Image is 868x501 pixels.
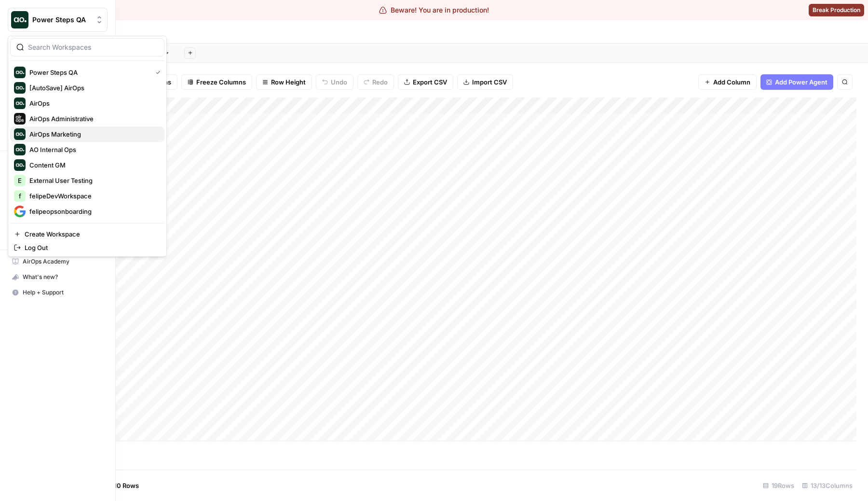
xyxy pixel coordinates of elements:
[29,98,157,108] span: AirOps
[813,6,860,14] span: Break Production
[10,241,164,254] a: Log Out
[25,243,157,252] span: Log Out
[775,77,827,87] span: Add Power Agent
[8,270,107,284] div: What's new?
[8,8,108,32] button: Workspace: Power Steps QA
[23,257,103,266] span: AirOps Academy
[29,83,157,93] span: [AutoSave] AirOps
[798,478,856,493] div: 13/13 Columns
[10,227,164,241] a: Create Workspace
[32,15,91,25] span: Power Steps QA
[698,74,757,90] button: Add Column
[29,145,157,154] span: AO Internal Ops
[379,5,489,15] div: Beware! You are in production!
[29,207,157,216] span: felipeopsonboarding
[413,77,447,87] span: Export CSV
[398,74,453,90] button: Export CSV
[357,74,394,90] button: Redo
[14,67,26,78] img: Power Steps QA Logo
[713,77,750,87] span: Add Column
[18,176,22,185] span: E
[28,42,158,52] input: Search Workspaces
[25,229,157,239] span: Create Workspace
[11,11,28,28] img: Power Steps QA Logo
[8,36,167,257] div: Workspace: Power Steps QA
[29,68,148,77] span: Power Steps QA
[100,481,139,490] span: Add 10 Rows
[271,77,306,87] span: Row Height
[14,159,26,171] img: Content GM Logo
[457,74,513,90] button: Import CSV
[29,160,157,170] span: Content GM
[29,176,157,185] span: External User Testing
[316,74,353,90] button: Undo
[181,74,252,90] button: Freeze Columns
[19,191,21,201] span: f
[29,114,157,124] span: AirOps Administrative
[809,4,864,16] button: Break Production
[29,129,157,139] span: AirOps Marketing
[14,97,26,109] img: AirOps Logo
[372,77,388,87] span: Redo
[256,74,312,90] button: Row Height
[14,82,26,94] img: [AutoSave] AirOps Logo
[196,77,246,87] span: Freeze Columns
[8,254,108,269] a: AirOps Academy
[472,77,507,87] span: Import CSV
[8,269,108,285] button: What's new?
[8,285,108,300] button: Help + Support
[14,113,26,125] img: AirOps Administrative Logo
[14,144,26,155] img: AO Internal Ops Logo
[14,128,26,140] img: AirOps Marketing Logo
[759,478,798,493] div: 19 Rows
[14,206,26,217] img: felipeopsonboarding Logo
[331,77,347,87] span: Undo
[760,74,833,90] button: Add Power Agent
[23,288,103,297] span: Help + Support
[29,191,157,201] span: felipeDevWorkspace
